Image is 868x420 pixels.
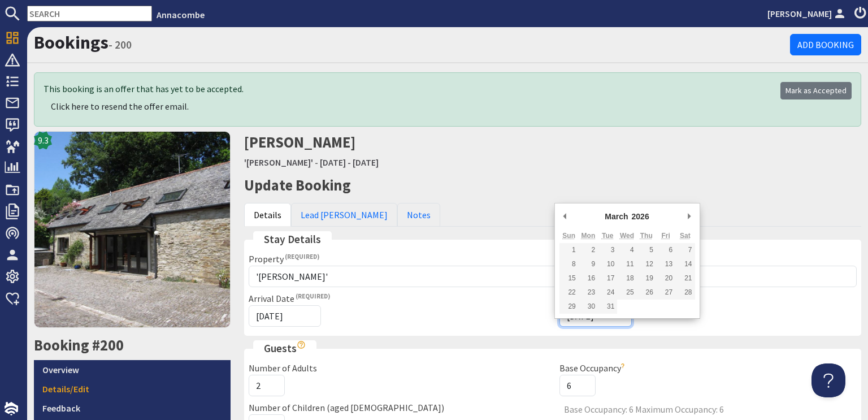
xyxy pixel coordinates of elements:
button: 28 [675,285,695,300]
label: Property [249,253,319,265]
abbr: Friday [661,232,670,240]
button: 20 [656,271,675,285]
button: 1 [559,243,579,257]
span: 9.3 [38,133,49,147]
button: 27 [656,285,675,300]
span: - [315,157,318,168]
abbr: Tuesday [602,232,613,240]
button: 23 [579,285,598,300]
button: 30 [579,300,598,314]
a: Details [244,203,291,227]
span: Base Occupancy: 6 Maximum Occupancy: 6 [559,405,857,414]
button: 14 [675,257,695,271]
small: - 200 [108,38,132,51]
button: 24 [598,285,617,300]
div: March [603,208,630,225]
img: staytech_i_w-64f4e8e9ee0a9c174fd5317b4b171b261742d2d393467e5bdba4413f4f884c10.svg [5,402,18,415]
button: 6 [656,243,675,257]
abbr: Monday [581,232,596,240]
button: 29 [559,300,579,314]
button: 19 [637,271,656,285]
button: 15 [559,271,579,285]
button: 11 [617,257,636,271]
button: 26 [637,285,656,300]
button: Next Month [684,208,695,225]
h2: Update Booking [244,176,861,194]
a: Details/Edit [34,379,231,399]
button: 9 [579,257,598,271]
button: 17 [598,271,617,285]
button: 7 [675,243,695,257]
button: 2 [579,243,598,257]
button: 25 [617,285,636,300]
button: 18 [617,271,636,285]
a: Add Booking [790,34,861,55]
button: 13 [656,257,675,271]
i: Show hints [297,340,306,349]
button: 22 [559,285,579,300]
button: 31 [598,300,617,314]
abbr: Wednesday [620,232,634,240]
button: 21 [675,271,695,285]
button: Click here to resend the offer email. [44,96,196,117]
a: 9.3 [34,131,231,336]
a: Bookings [34,31,108,54]
h2: Booking #200 [34,336,231,354]
a: Annacombe [157,9,205,20]
h2: [PERSON_NAME] [244,131,651,171]
button: 8 [559,257,579,271]
div: This booking is an offer that has yet to be accepted. [44,82,780,117]
a: '[PERSON_NAME]' [244,157,313,168]
label: Number of Adults [249,362,317,374]
a: Notes [397,203,440,227]
label: Number of Children (aged [DEMOGRAPHIC_DATA]) [249,402,444,413]
input: SEARCH [27,6,152,21]
button: 10 [598,257,617,271]
label: Base Occupancy [559,362,627,374]
abbr: Thursday [640,232,653,240]
a: [DATE] - [DATE] [320,157,379,168]
button: Previous Month [559,208,571,225]
button: 3 [598,243,617,257]
button: 16 [579,271,598,285]
div: 2026 [630,208,651,225]
legend: Guests [253,340,316,357]
span: Click here to resend the offer email. [51,101,189,112]
iframe: Toggle Customer Support [811,363,845,397]
a: Overview [34,360,231,379]
a: Mark as Accepted [780,82,852,99]
img: 'Annacombe''s icon [34,131,231,328]
button: 4 [617,243,636,257]
a: [PERSON_NAME] [767,7,848,20]
legend: Stay Details [253,231,332,248]
a: Feedback [34,399,231,418]
abbr: Sunday [562,232,575,240]
abbr: Saturday [680,232,691,240]
button: 5 [637,243,656,257]
label: Arrival Date [249,293,330,304]
a: Lead [PERSON_NAME] [291,203,397,227]
button: 12 [637,257,656,271]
